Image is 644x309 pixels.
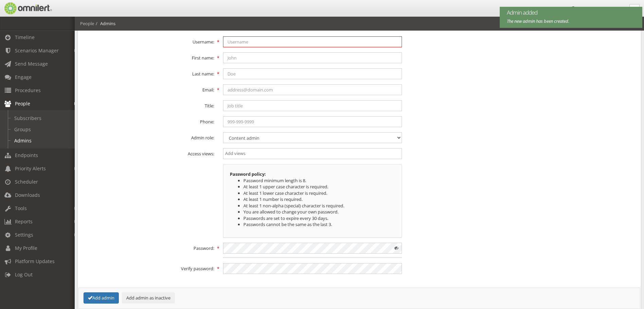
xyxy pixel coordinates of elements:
span: My Profile [15,245,37,251]
em: The new admin has been created. [507,18,569,24]
span: Downloads [15,192,40,198]
button: Add admin [84,292,119,304]
input: Add views [225,150,400,157]
span: Scheduler [15,178,38,185]
label: First name: [78,52,219,61]
span: Settings [15,231,33,238]
label: Last name: [78,68,219,77]
label: Phone: [78,116,219,125]
span: Tools [15,205,27,211]
label: Email: [78,84,219,93]
span: [PERSON_NAME] [577,6,611,12]
span: Admin added [507,8,632,17]
li: Password minimum length is 8. [243,177,395,184]
a: Collapse Menu [629,4,640,14]
span: Reports [15,218,33,225]
input: 999-999-9999 [223,116,402,127]
label: Password: [78,243,219,252]
label: Verify password: [78,263,219,272]
li: People [80,20,94,27]
li: Passwords are set to expire every 30 days. [243,215,395,222]
span: Log Out [15,271,33,278]
label: Access views: [78,148,219,157]
span: Send Message [15,61,48,67]
span: Priority Alerts [15,165,46,172]
span: People [15,100,30,107]
span: Procedures [15,87,41,93]
li: Passwords cannot be the same as the last 3. [243,221,395,228]
input: address@domain.com [223,84,402,95]
li: At least 1 non-alpha (special) character is required. [243,203,395,209]
span: Engage [15,74,32,80]
span: Platform Updates [15,258,55,264]
li: At least 1 lower case character is required. [243,190,395,196]
li: Admins [94,20,115,27]
span: Help [15,5,29,11]
li: At least 1 upper case character is required. [243,184,395,190]
span: Timeline [15,34,35,40]
li: At least 1 number is required. [243,196,395,203]
li: You are allowed to change your own password. [243,209,395,215]
img: Omnilert [3,2,52,14]
input: John [223,52,402,63]
label: Admin role: [78,132,219,141]
span: Scenarios Manager [15,47,59,54]
button: Add admin as inactive [122,292,175,304]
input: Doe [223,68,402,79]
span: Endpoints [15,152,38,158]
label: Username: [78,36,219,45]
input: Job title [223,100,402,111]
strong: Password policy: [230,171,266,177]
label: Title: [78,100,219,109]
input: Username [223,36,402,47]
